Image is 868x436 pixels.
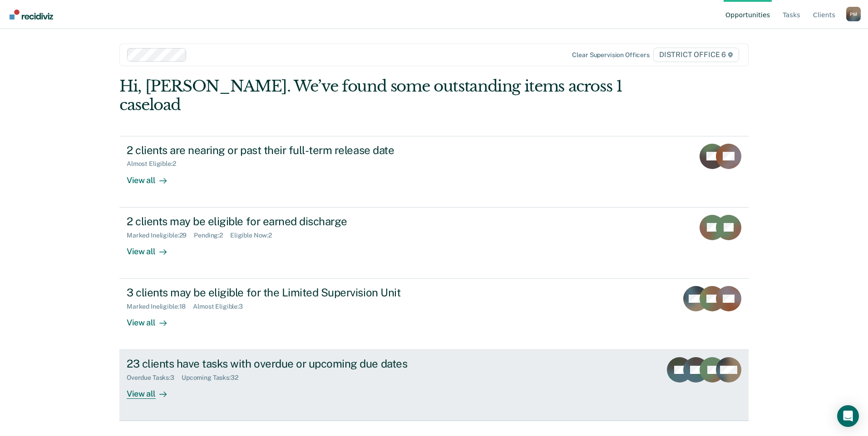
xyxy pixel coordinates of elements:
div: 3 clients may be eligible for the Limited Supervision Unit [127,286,445,299]
div: 2 clients are nearing or past their full-term release date [127,144,445,157]
div: 23 clients have tasks with overdue or upcoming due dates [127,357,445,370]
button: Profile dropdown button [846,7,861,21]
div: Overdue Tasks : 3 [127,374,182,382]
div: View all [127,168,178,185]
div: Pending : 2 [194,232,230,239]
a: 2 clients may be eligible for earned dischargeMarked Ineligible:29Pending:2Eligible Now:2View all [119,208,749,279]
a: 3 clients may be eligible for the Limited Supervision UnitMarked Ineligible:18Almost Eligible:3Vi... [119,279,749,350]
div: View all [127,382,178,399]
div: 2 clients may be eligible for earned discharge [127,215,445,228]
img: Recidiviz [10,10,53,19]
div: Almost Eligible : 2 [127,160,183,168]
div: Almost Eligible : 3 [193,303,250,310]
div: View all [127,310,178,328]
div: View all [127,239,178,257]
div: Eligible Now : 2 [230,232,279,239]
div: Open Intercom Messenger [837,405,859,427]
a: 2 clients are nearing or past their full-term release dateAlmost Eligible:2View all [119,136,749,208]
a: 23 clients have tasks with overdue or upcoming due datesOverdue Tasks:3Upcoming Tasks:32View all [119,350,749,421]
div: P M [846,7,861,21]
span: DISTRICT OFFICE 6 [653,48,739,62]
div: Upcoming Tasks : 32 [182,374,246,382]
div: Clear supervision officers [572,51,649,59]
div: Marked Ineligible : 18 [127,303,193,310]
div: Hi, [PERSON_NAME]. We’ve found some outstanding items across 1 caseload [119,77,623,114]
div: Marked Ineligible : 29 [127,232,194,239]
